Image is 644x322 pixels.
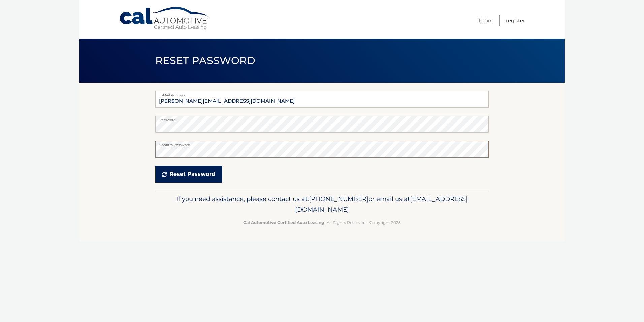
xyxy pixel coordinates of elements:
label: E-Mail Address [155,91,489,96]
input: E-mail Address [155,91,489,108]
a: Register [506,15,525,26]
a: Cal Automotive [119,7,210,31]
strong: Cal Automotive Certified Auto Leasing [243,220,324,225]
button: Reset Password [155,166,222,183]
a: Login [479,15,491,26]
label: Confirm Password [155,141,489,146]
span: [PHONE_NUMBER] [309,195,368,203]
span: Reset Password [155,54,255,67]
label: Password [155,116,489,121]
p: If you need assistance, please contact us at: or email us at [160,194,484,215]
p: - All Rights Reserved - Copyright 2025 [160,219,484,226]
